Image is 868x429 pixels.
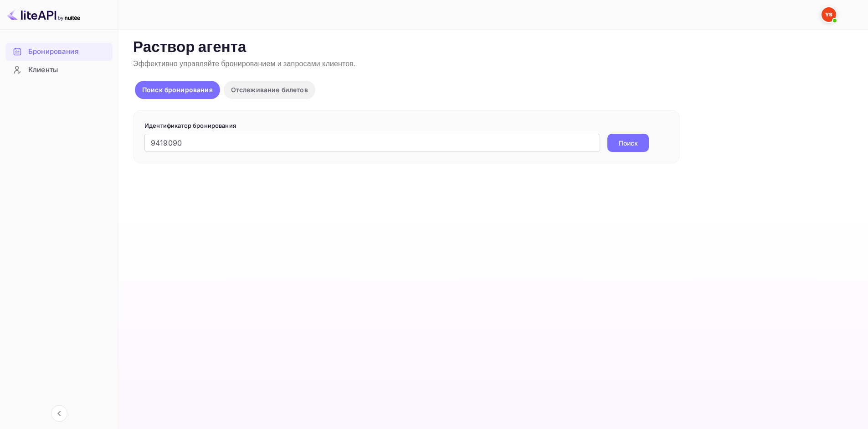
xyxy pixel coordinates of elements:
[51,405,67,422] button: Свернуть навигацию
[133,38,247,58] ya-tr-span: Раствор агента
[231,86,308,94] ya-tr-span: Отслеживание билетов
[144,134,600,152] input: Введите идентификатор бронирования (например, 63782194)
[822,7,836,22] img: Служба Поддержки Яндекса
[5,43,113,61] div: Бронирования
[7,7,80,22] img: Логотип LiteAPI
[144,122,236,129] ya-tr-span: Идентификатор бронирования
[5,61,113,78] a: Клиенты
[5,43,113,60] a: Бронирования
[5,61,113,79] div: Клиенты
[619,138,638,148] ya-tr-span: Поиск
[133,59,355,69] ya-tr-span: Эффективно управляйте бронированием и запросами клиентов.
[28,65,58,75] ya-tr-span: Клиенты
[607,134,649,152] button: Поиск
[142,86,213,94] ya-tr-span: Поиск бронирования
[28,47,78,57] ya-tr-span: Бронирования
